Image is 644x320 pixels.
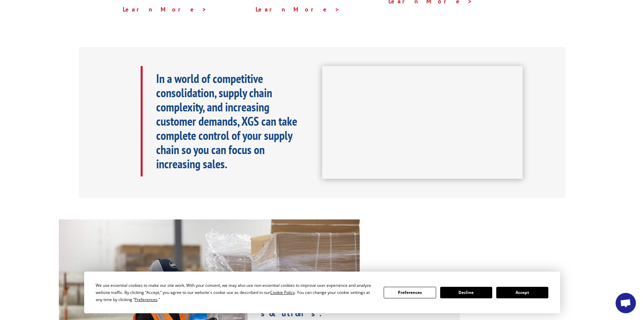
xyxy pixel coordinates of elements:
button: Decline [440,287,492,298]
b: In a world of competitive consolidation, supply chain complexity, and increasing customer demands... [156,70,297,172]
div: Open chat [616,293,636,313]
iframe: XGS Logistics Solutions [322,66,523,179]
a: Learn More > [256,5,340,13]
span: Preferences [135,297,158,302]
button: Preferences [384,287,436,298]
span: Cookie Policy [270,290,295,295]
div: Cookie Consent Prompt [84,272,560,313]
a: Learn More > [123,5,207,13]
button: Accept [496,287,548,298]
div: We use essential cookies to make our site work. With your consent, we may also use non-essential ... [96,282,376,303]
